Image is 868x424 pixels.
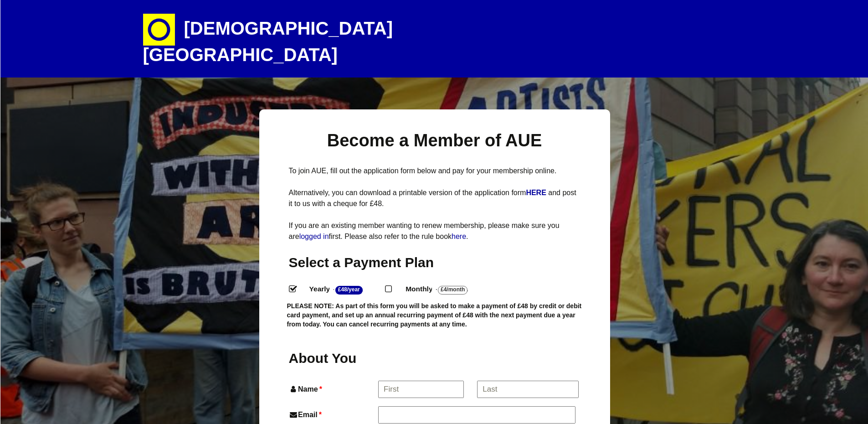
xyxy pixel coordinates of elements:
[289,408,376,421] label: Email
[477,381,579,398] input: Last
[438,286,467,295] strong: £4/Month
[301,283,385,296] label: Yearly - .
[289,383,377,395] label: Name
[526,189,546,196] strong: HERE
[289,220,580,242] p: If you are an existing member wanting to renew membership, please make sure you are first. Please...
[289,349,376,367] h2: About You
[289,187,580,209] p: Alternatively, you can download a printable version of the application form and post it to us wit...
[526,189,548,196] a: HERE
[289,255,434,270] span: Select a Payment Plan
[335,286,363,295] strong: £48/Year
[452,233,466,240] a: here
[289,165,580,176] p: To join AUE, fill out the application form below and pay for your membership online.
[143,14,175,46] img: circle-e1448293145835.png
[397,283,490,296] label: Monthly - .
[299,233,329,240] a: logged in
[289,129,580,152] h1: Become a Member of AUE
[378,381,464,398] input: First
